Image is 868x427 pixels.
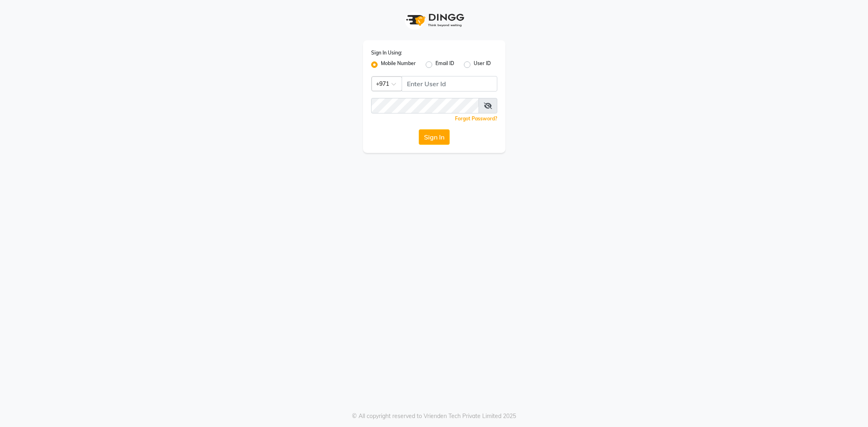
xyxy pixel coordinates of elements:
button: Sign In [419,129,450,145]
img: logo1.svg [402,8,467,32]
label: Sign In Using: [371,49,402,57]
label: Mobile Number [381,60,416,70]
label: Email ID [435,60,454,70]
input: Username [371,98,479,113]
input: Username [402,76,497,91]
a: Forgot Password? [455,115,497,122]
label: User ID [474,60,491,70]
